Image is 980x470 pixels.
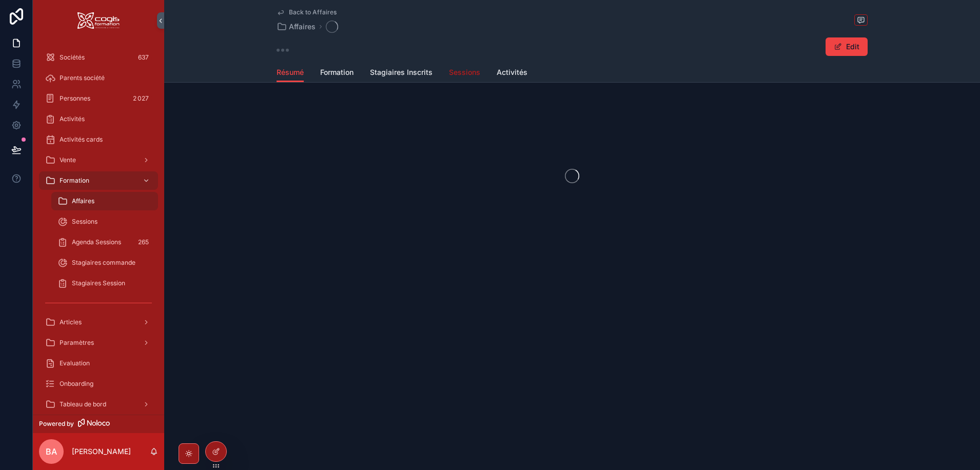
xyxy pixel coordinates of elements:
span: Vente [60,156,76,164]
a: Stagiaires Session [51,274,158,292]
span: Parents société [60,74,105,82]
img: App logo [77,12,120,29]
a: Activités cards [39,130,158,149]
div: 2 027 [130,92,152,105]
a: Activités [497,63,527,84]
a: Paramètres [39,334,158,352]
span: Paramètres [60,339,94,347]
div: 265 [135,236,152,248]
a: Agenda Sessions265 [51,233,158,251]
span: Personnes [60,94,90,103]
a: Parents société [39,69,158,87]
a: Tableau de bord [39,395,158,414]
div: scrollable content [33,41,164,415]
a: Vente [39,151,158,169]
a: Evaluation [39,354,158,373]
span: Onboarding [60,380,93,388]
span: Stagiaires commande [72,259,135,267]
span: Affaires [72,197,94,205]
span: Formation [60,177,89,185]
span: Résumé [277,67,304,77]
a: Formation [320,63,354,84]
span: Sessions [449,67,480,77]
a: Sessions [51,212,158,231]
span: Articles [60,318,82,326]
div: 637 [135,51,152,64]
a: Articles [39,313,158,331]
a: Sessions [449,63,480,84]
a: Stagiaires Inscrits [370,63,433,84]
a: Affaires [277,22,316,32]
span: Powered by [39,420,74,428]
span: Activités [60,115,85,123]
a: Back to Affaires [277,8,337,16]
span: Activités [497,67,527,77]
a: Onboarding [39,375,158,393]
span: BA [46,445,57,458]
span: Back to Affaires [289,8,337,16]
a: Résumé [277,63,304,83]
a: Affaires [51,192,158,210]
a: Powered by [33,415,164,433]
a: Personnes2 027 [39,89,158,108]
span: Activités cards [60,135,103,144]
button: Edit [826,37,868,56]
a: Formation [39,171,158,190]
span: Stagiaires Inscrits [370,67,433,77]
span: Sociétés [60,53,85,62]
a: Sociétés637 [39,48,158,67]
span: Affaires [289,22,316,32]
span: Agenda Sessions [72,238,121,246]
p: [PERSON_NAME] [72,446,131,457]
span: Stagiaires Session [72,279,125,287]
span: Formation [320,67,354,77]
a: Activités [39,110,158,128]
span: Evaluation [60,359,90,367]
a: Stagiaires commande [51,253,158,272]
span: Sessions [72,218,97,226]
span: Tableau de bord [60,400,106,408]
